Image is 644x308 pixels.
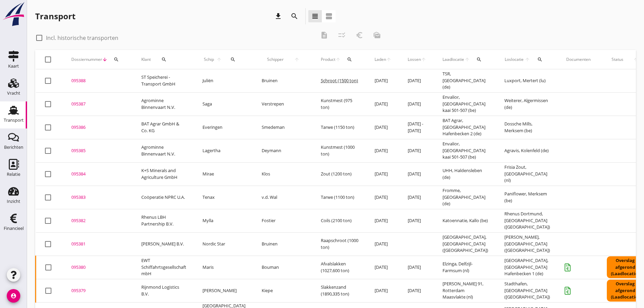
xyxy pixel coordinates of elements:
td: [DATE] - [DATE] [400,116,434,139]
td: ST Speicherei - Transport GmbH [133,69,194,93]
td: [DATE] [400,186,434,209]
td: Fostier [254,209,313,232]
i: arrow_upward [421,57,426,62]
div: 095385 [71,147,125,154]
div: Overslag afgerond (Laadlocatie) [607,280,643,302]
td: Tarwe (1150 ton) [313,116,366,139]
td: Kunstmest (1000 ton) [313,139,366,162]
td: Weiterer, Algermissen (de) [496,92,558,116]
td: Klos [254,162,313,186]
td: Kiepe [254,279,313,302]
span: Schipper [262,56,289,63]
i: view_headline [311,12,319,20]
td: UHH, Haldensleben (de) [434,162,496,186]
span: Schroot (1500 ton) [321,77,358,84]
td: Bouman [254,256,313,279]
td: [DATE] [366,92,400,116]
td: K+S Minerals and Agriculture GmbH [133,162,194,186]
i: arrow_upward [289,57,305,62]
span: Laadlocatie [443,56,464,63]
i: view_agenda [325,12,333,20]
td: [PERSON_NAME], [GEOGRAPHIC_DATA] ([GEOGRAPHIC_DATA]) [496,232,558,256]
td: Luxport, Mertert (lu) [496,69,558,93]
td: Mylla [194,209,254,232]
td: Katoennatie, Kallo (be) [434,209,496,232]
td: [DATE] [366,279,400,302]
td: [DATE] [366,232,400,256]
td: Smedeman [254,116,313,139]
td: EWT Schiffahrtsgesellschaft mbH [133,256,194,279]
td: [PERSON_NAME] 91, Rotterdam Maasvlakte (nl) [434,279,496,302]
div: 095379 [71,287,125,294]
div: 095387 [71,101,125,108]
i: search [290,12,299,20]
i: account_circle [7,289,20,303]
i: search [114,57,119,62]
td: Stadthafen, [GEOGRAPHIC_DATA] ([GEOGRAPHIC_DATA]) [496,279,558,302]
td: [DATE] [400,69,434,93]
div: Kaart [8,64,19,68]
span: Dossiernummer [71,56,102,63]
i: arrow_upward [215,57,223,62]
td: Saga [194,92,254,116]
td: [DATE] [366,209,400,232]
td: Afvalslakken (1027,600 ton) [313,256,366,279]
td: [PERSON_NAME] B.V. [133,232,194,256]
td: Agravis, Kolenfeld (de) [496,139,558,162]
span: Status [607,56,628,63]
td: Envalior, [GEOGRAPHIC_DATA] kaai 501-507 (be) [434,92,496,116]
td: Fromme, [GEOGRAPHIC_DATA] (de) [434,186,496,209]
td: [GEOGRAPHIC_DATA], [GEOGRAPHIC_DATA] Hafenbecken 1 (de) [496,256,558,279]
td: Kunstmest (975 ton) [313,92,366,116]
div: 095388 [71,77,125,84]
i: search [347,57,352,62]
td: [DATE] [400,256,434,279]
div: Relatie [7,172,20,176]
i: arrow_upward [524,57,531,62]
td: Rijnmond Logistics B.V. [133,279,194,302]
td: [GEOGRAPHIC_DATA], [GEOGRAPHIC_DATA] ([GEOGRAPHIC_DATA]) [434,232,496,256]
div: Transport [4,118,24,122]
div: 095381 [71,241,125,247]
i: arrow_upward [628,57,644,62]
div: Klant [141,51,186,68]
td: Maris [194,256,254,279]
i: arrow_upward [464,57,470,62]
i: download [274,12,282,20]
td: [DATE] [400,139,434,162]
img: logo-small.a267ee39.svg [1,2,26,27]
span: Schip [202,56,215,63]
td: Coils (2100 ton) [313,209,366,232]
div: Vracht [7,91,20,95]
td: [DATE] [366,116,400,139]
td: Coöperatie NPRC U.A. [133,186,194,209]
td: [DATE] [366,256,400,279]
span: Lossen [408,56,421,63]
td: [DATE] [366,69,400,93]
td: [DATE] [366,139,400,162]
td: [DATE] [400,162,434,186]
td: Verstrepen [254,92,313,116]
td: Agrominne Binnenvaart N.V. [133,139,194,162]
div: Inzicht [7,199,20,204]
td: Zout (1200 ton) [313,162,366,186]
div: 095383 [71,194,125,201]
div: 095382 [71,217,125,224]
td: Rhenus LBH Partnership B.V. [133,209,194,232]
td: BAT Agrar GmbH & Co. KG [133,116,194,139]
td: [PERSON_NAME] [194,279,254,302]
td: [DATE] [366,186,400,209]
td: Tarwe (1100 ton) [313,186,366,209]
td: Elzinga, Delfzijl-Farmsum (nl) [434,256,496,279]
div: 095384 [71,171,125,177]
td: BAT Agrar, [GEOGRAPHIC_DATA] Hafenbecken 2 (de) [434,116,496,139]
td: Envalior, [GEOGRAPHIC_DATA] kaai 501-507 (be) [434,139,496,162]
td: Lagertha [194,139,254,162]
td: Juliën [194,69,254,93]
td: Paniflower, Merksem (be) [496,186,558,209]
i: search [476,57,482,62]
i: search [230,57,236,62]
td: Bruinen [254,69,313,93]
td: Everingen [194,116,254,139]
div: 095380 [71,264,125,271]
